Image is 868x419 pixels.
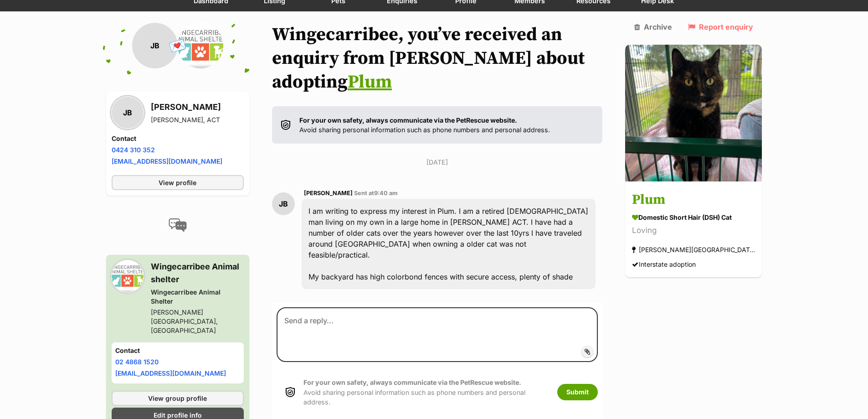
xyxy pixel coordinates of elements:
[178,23,223,68] img: Wingecarribee Animal Shelter profile pic
[159,178,196,187] span: View profile
[112,157,222,165] a: [EMAIL_ADDRESS][DOMAIN_NAME]
[304,190,353,197] span: [PERSON_NAME]
[302,199,596,289] div: I am writing to express my interest in Plum. I am a retired [DEMOGRAPHIC_DATA] man living on my o...
[112,146,155,154] a: 0424 310 352
[348,71,392,93] a: Plum
[112,134,244,143] h4: Contact
[557,384,598,400] button: Submit
[115,346,240,355] h4: Contact
[303,378,548,407] p: Avoid sharing personal information such as phone numbers and personal address.
[148,393,207,403] span: View group profile
[688,23,753,31] a: Report enquiry
[625,45,762,181] img: Plum
[374,190,398,197] span: 9:40 am
[151,288,244,306] div: Wingecarribee Animal Shelter
[299,115,550,135] p: Avoid sharing personal information such as phone numbers and personal address.
[632,244,755,256] div: [PERSON_NAME][GEOGRAPHIC_DATA], [GEOGRAPHIC_DATA]
[634,23,672,31] a: Archive
[632,190,755,211] h3: Plum
[169,218,187,232] img: conversation-icon-4a6f8262b818ee0b60e3300018af0b2d0b884aa5de6e9bcb8d3d4eeb1a70a7c4.svg
[299,116,517,124] strong: For your own safety, always communicate via the PetRescue website.
[151,115,221,124] div: [PERSON_NAME], ACT
[632,259,696,271] div: Interstate adoption
[272,23,603,94] h1: Wingecarribee, you’ve received an enquiry from [PERSON_NAME] about adopting
[151,260,244,286] h3: Wingecarribee Animal shelter
[167,36,188,56] span: 💌
[625,183,762,278] a: Plum Domestic Short Hair (DSH) Cat Loving [PERSON_NAME][GEOGRAPHIC_DATA], [GEOGRAPHIC_DATA] Inter...
[115,369,226,377] a: [EMAIL_ADDRESS][DOMAIN_NAME]
[632,213,755,222] div: Domestic Short Hair (DSH) Cat
[272,192,295,215] div: JB
[112,260,144,292] img: Wingecarribee Animal Shelter profile pic
[112,175,244,190] a: View profile
[132,23,178,68] div: JB
[151,101,221,114] h3: [PERSON_NAME]
[303,378,521,386] strong: For your own safety, always communicate via the PetRescue website.
[272,157,603,167] p: [DATE]
[112,391,244,406] a: View group profile
[354,190,398,197] span: Sent at
[115,358,159,366] a: 02 4868 1520
[112,97,144,129] div: JB
[151,308,244,335] div: [PERSON_NAME][GEOGRAPHIC_DATA], [GEOGRAPHIC_DATA]
[632,225,755,237] div: Loving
